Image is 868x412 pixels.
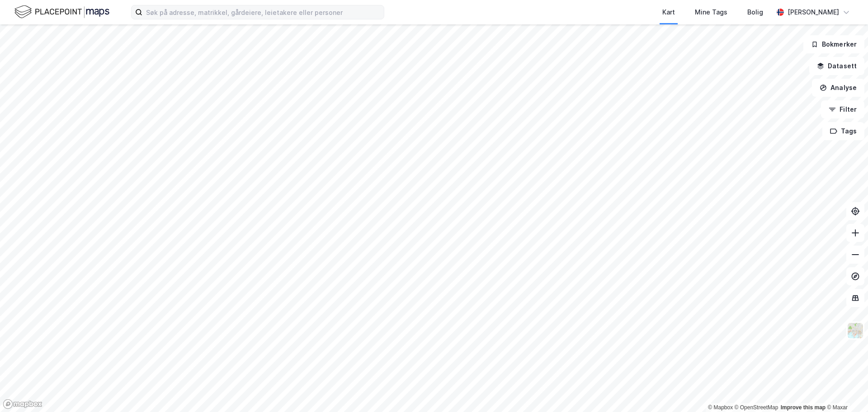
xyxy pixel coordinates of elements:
input: Søk på adresse, matrikkel, gårdeiere, leietakere eller personer [142,5,384,19]
div: Mine Tags [695,7,727,18]
div: Bolig [747,7,763,18]
a: Improve this map [781,404,826,411]
img: Z [847,322,864,339]
button: Filter [821,100,864,118]
button: Analyse [812,79,864,97]
button: Tags [822,122,864,140]
a: OpenStreetMap [735,404,778,411]
button: Bokmerker [803,35,864,53]
iframe: Chat Widget [823,369,868,412]
img: logo.f888ab2527a4732fd821a326f86c7f29.svg [14,4,109,20]
button: Datasett [809,57,864,75]
a: Mapbox [708,404,733,411]
div: Kart [662,7,675,18]
div: [PERSON_NAME] [788,7,839,18]
a: Mapbox homepage [3,399,42,409]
